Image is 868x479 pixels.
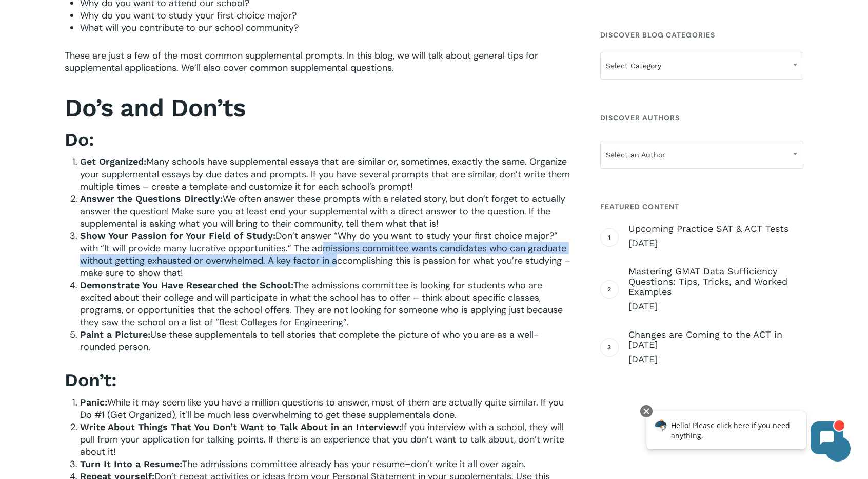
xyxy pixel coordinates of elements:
span: Why do you want to study your first choice major? [80,9,297,22]
span: Mastering GMAT Data Sufficiency Questions: Tips, Tricks, and Worked Examples [628,266,803,297]
span: If you interview with a school, they will pull from your application for talking points. If there... [80,421,564,458]
iframe: Chatbot [636,403,854,465]
strong: Do: [65,129,94,151]
span: We often answer these prompts with a related story, but don’t forget to actually answer the quest... [80,193,565,230]
b: Paint a Picture: [80,329,150,340]
span: [DATE] [628,353,803,365]
a: Mastering GMAT Data Sufficiency Questions: Tips, Tricks, and Worked Examples [DATE] [628,266,803,312]
span: Changes are Coming to the ACT in [DATE] [628,329,803,350]
span: While it may seem like you have a million questions to answer, most of them are actually quite si... [80,396,564,421]
strong: Do’s and Don’ts [65,93,245,122]
span: [DATE] [628,237,803,249]
span: The admissions committee already has your resume–don’t write it all over again. [182,458,526,470]
span: Use these supplementals to tell stories that complete the picture of who you are as a well-rounde... [80,328,539,353]
b: Demonstrate You Have Researched the School: [80,280,293,290]
b: Get Organized: [80,156,146,167]
b: Show Your Passion for Your Field of Study: [80,230,275,241]
h4: Discover Blog Categories [600,26,803,44]
span: The admissions committee is looking for students who are excited about their college and will par... [80,279,563,328]
span: Select Category [600,52,803,80]
b: Turn It Into a Resume: [80,458,182,469]
span: These are just a few of the most common supplemental prompts. In this blog, we will talk about ge... [65,49,538,74]
b: Answer the Questions Directly: [80,193,223,204]
span: Upcoming Practice SAT & ACT Tests [628,224,803,234]
span: Many schools have supplemental essays that are similar or, sometimes, exactly the same. Organize ... [80,156,570,193]
h4: Discover Authors [600,108,803,127]
b: Write About Things That You Don’t Want to Talk About in an Interview: [80,421,402,432]
span: What will you contribute to our school community? [80,22,299,34]
span: Select Category [601,55,803,77]
span: [DATE] [628,300,803,312]
span: Select an Author [600,141,803,169]
span: Don’t answer “Why do you want to study your first choice major?” with “It will provide many lucra... [80,230,570,279]
h4: Featured Content [600,197,803,216]
span: Select an Author [601,144,803,165]
a: Upcoming Practice SAT & ACT Tests [DATE] [628,224,803,249]
b: Don’t: [65,370,116,391]
b: Panic: [80,397,107,408]
a: Changes are Coming to the ACT in [DATE] [DATE] [628,329,803,365]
